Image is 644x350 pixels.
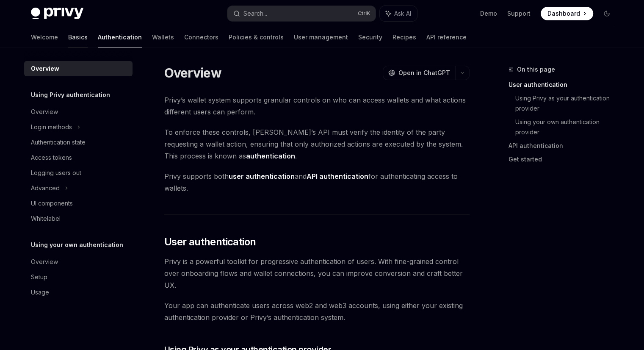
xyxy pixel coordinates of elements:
div: Authentication state [31,137,86,147]
a: Support [507,9,531,18]
button: Ask AI [380,6,417,21]
a: Using your own authentication provider [515,115,620,139]
a: Usage [24,285,133,300]
a: Authentication state [24,135,133,150]
strong: user authentication [229,172,295,181]
div: Whitelabel [31,214,61,224]
h5: Using Privy authentication [31,90,110,100]
span: Your app can authenticate users across web2 and web3 accounts, using either your existing authent... [164,300,470,323]
span: Ctrl K [358,10,370,17]
span: Open in ChatGPT [398,69,450,77]
a: Connectors [184,27,218,47]
div: Usage [31,287,49,297]
div: Advanced [31,183,60,193]
span: Privy supports both and for authenticating access to wallets. [164,170,470,194]
button: Toggle dark mode [600,7,614,20]
div: Search... [243,8,267,19]
a: UI components [24,196,133,211]
div: Overview [31,64,59,74]
span: To enforce these controls, [PERSON_NAME]’s API must verify the identity of the party requesting a... [164,126,470,162]
a: Recipes [392,27,416,47]
div: UI components [31,198,73,208]
img: dark logo [31,8,83,19]
a: Welcome [31,27,58,47]
a: User management [294,27,348,47]
div: Overview [31,107,58,117]
a: Basics [68,27,88,47]
a: Overview [24,254,133,269]
span: Privy is a powerful toolkit for progressive authentication of users. With fine-grained control ov... [164,256,470,291]
div: Logging users out [31,168,81,178]
button: Search...CtrlK [227,6,376,21]
strong: authentication [246,152,295,160]
span: On this page [517,64,555,75]
a: API authentication [509,139,620,153]
span: Ask AI [394,9,411,18]
a: Setup [24,269,133,285]
a: Access tokens [24,150,133,165]
a: Wallets [152,27,174,47]
div: Overview [31,257,58,267]
h5: Using your own authentication [31,240,123,250]
div: Setup [31,272,47,282]
a: User authentication [509,78,620,92]
a: Demo [480,9,497,18]
a: Whitelabel [24,211,133,226]
a: Using Privy as your authentication provider [515,92,620,115]
strong: API authentication [307,172,368,181]
a: Overview [24,104,133,119]
a: Overview [24,61,133,76]
a: Get started [509,153,620,166]
div: Access tokens [31,153,72,163]
a: API reference [426,27,467,47]
span: Dashboard [547,9,580,18]
span: User authentication [164,235,256,249]
a: Authentication [98,27,142,47]
span: Privy’s wallet system supports granular controls on who can access wallets and what actions diffe... [164,94,470,118]
div: Login methods [31,122,72,132]
button: Open in ChatGPT [383,66,455,80]
h1: Overview [164,65,221,81]
a: Dashboard [541,7,593,20]
a: Logging users out [24,165,133,181]
a: Policies & controls [229,27,284,47]
a: Security [358,27,382,47]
